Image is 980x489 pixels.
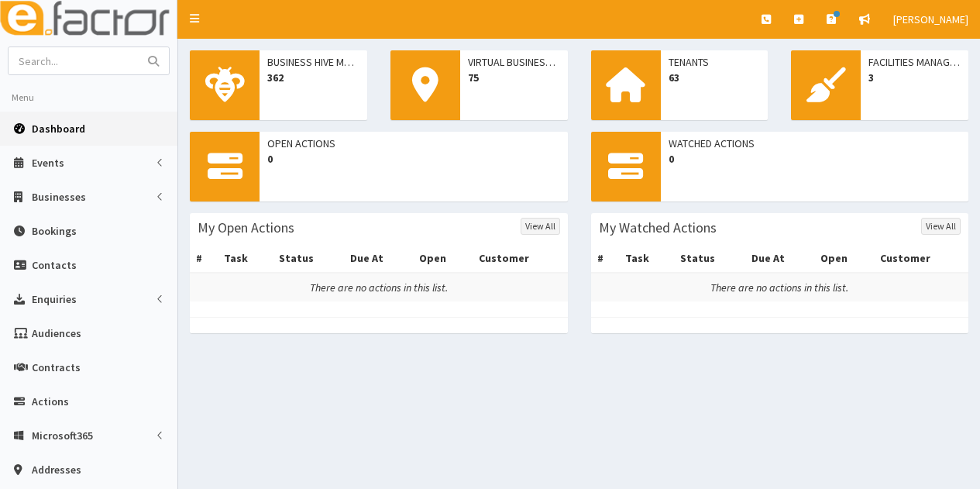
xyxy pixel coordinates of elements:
span: Events [32,156,64,170]
span: 63 [669,70,761,85]
span: Contacts [32,258,77,272]
a: View All [521,218,560,235]
th: Customer [473,244,567,273]
span: Actions [32,394,69,408]
span: [PERSON_NAME] [893,12,968,26]
span: Audiences [32,326,81,340]
th: Task [218,244,273,273]
th: Customer [874,244,968,273]
span: Bookings [32,224,77,238]
span: Open Actions [267,136,560,151]
span: Business Hive Members [267,54,359,70]
i: There are no actions in this list. [710,281,848,294]
th: Status [273,244,344,273]
span: 75 [468,70,560,85]
span: 0 [267,151,560,167]
h3: My Open Actions [198,221,294,235]
span: 0 [669,151,961,167]
span: Contracts [32,360,81,374]
span: 362 [267,70,359,85]
span: Facilities Management [868,54,961,70]
i: There are no actions in this list. [310,281,448,294]
th: Open [814,244,874,273]
input: Search... [9,47,139,74]
span: Watched Actions [669,136,961,151]
th: Status [674,244,745,273]
th: # [190,244,218,273]
th: Open [413,244,473,273]
span: Virtual Business Addresses [468,54,560,70]
th: Due At [344,244,413,273]
th: Task [619,244,674,273]
h3: My Watched Actions [599,221,717,235]
span: Tenants [669,54,761,70]
span: Dashboard [32,122,85,136]
span: 3 [868,70,961,85]
th: # [591,244,619,273]
span: Addresses [32,463,81,477]
a: View All [921,218,961,235]
span: Microsoft365 [32,429,93,443]
span: Businesses [32,190,86,204]
span: Enquiries [32,292,77,306]
th: Due At [745,244,814,273]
